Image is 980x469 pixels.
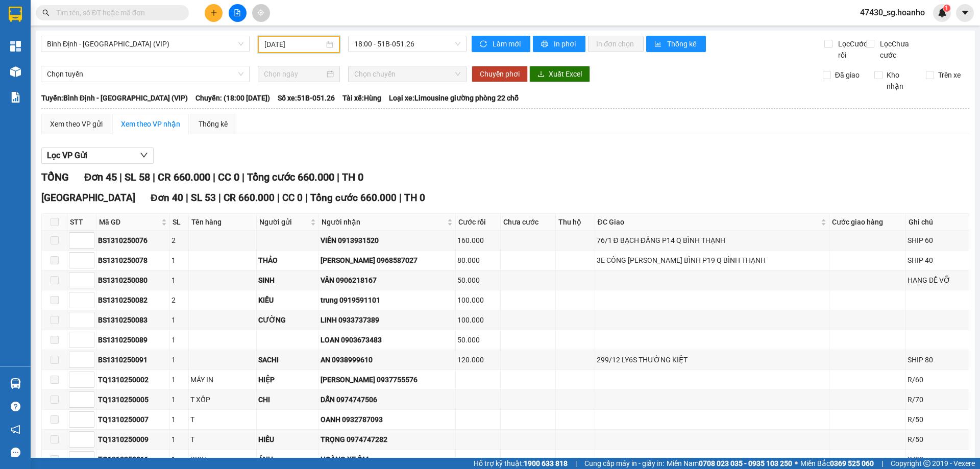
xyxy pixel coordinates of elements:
td: TQ1310250002 [96,370,170,390]
div: CHI [258,394,317,405]
button: aim [252,4,270,22]
div: 1 [171,374,187,385]
td: TQ1310250005 [96,390,170,410]
span: SL 53 [191,192,216,204]
div: SHIP 80 [908,354,967,365]
span: Bình Định - Sài Gòn (VIP) [47,36,243,52]
div: BS1310250091 [98,354,168,365]
button: Lọc VP Gửi [41,147,154,164]
div: 1 [171,334,187,345]
span: | [153,171,155,183]
span: | [399,192,402,204]
div: HOÀNG XE ÔM [321,454,454,465]
span: CC 0 [218,171,239,183]
div: 1 [171,314,187,326]
button: plus [205,4,223,22]
div: TQ1310250009 [98,434,168,445]
div: TQ1310250005 [98,394,168,405]
div: LINH 0933737389 [321,314,454,326]
button: syncLàm mới [472,36,530,52]
span: question-circle [11,402,20,411]
div: 1 [171,255,187,266]
td: BS1310250078 [96,251,170,270]
div: Xem theo VP nhận [121,118,180,130]
th: Chưa cước [501,214,556,231]
div: 1 [171,354,187,365]
span: [GEOGRAPHIC_DATA] [41,192,135,204]
div: 50.000 [457,334,499,345]
div: T XỐP [190,394,255,405]
span: Miền Nam [667,458,792,469]
div: BS1310250076 [98,235,168,246]
span: ⚪️ [795,461,798,465]
div: BS1310250089 [98,334,168,345]
b: Tuyến: Bình Định - [GEOGRAPHIC_DATA] (VIP) [41,94,188,102]
span: CR 660.000 [224,192,275,204]
div: [PERSON_NAME] 0937755576 [321,374,454,385]
span: file-add [234,9,241,16]
div: TQ1310250007 [98,414,168,425]
div: LOAN 0903673483 [321,334,454,345]
div: R/30 [908,454,967,465]
div: 1 [171,454,187,465]
div: 100.000 [457,294,499,306]
input: Tìm tên, số ĐT hoặc mã đơn [56,7,177,18]
div: 2 [171,294,187,306]
div: T [190,434,255,445]
div: TRỌNG 0974747282 [321,434,454,445]
span: Làm mới [493,38,522,50]
span: Đơn 45 [84,171,117,183]
div: SACHI [258,354,317,365]
span: Trên xe [934,69,965,81]
span: Mã GD [99,216,159,228]
td: BS1310250076 [96,231,170,251]
span: Cung cấp máy in - giấy in: [584,458,664,469]
div: ÁNH [258,454,317,465]
span: copyright [923,460,930,467]
img: solution-icon [10,92,21,103]
div: 299/12 LY6S THƯỜNG KIỆT [597,354,827,365]
div: Xem theo VP gửi [50,118,103,130]
div: Thống kê [199,118,228,130]
div: BS1310250080 [98,275,168,286]
span: 47430_sg.hoanho [852,6,933,19]
th: SL [170,214,189,231]
span: Chọn chuyến [354,66,460,82]
button: bar-chartThống kê [646,36,706,52]
th: Cước giao hàng [829,214,906,231]
span: | [575,458,577,469]
span: | [119,171,122,183]
img: icon-new-feature [938,8,947,17]
span: Miền Bắc [800,458,874,469]
div: BS1310250082 [98,294,168,306]
span: Tài xế: Hùng [342,92,381,104]
div: T [190,414,255,425]
span: TỔNG [41,171,69,183]
span: Tổng cước 660.000 [310,192,397,204]
div: KIỀU [258,294,317,306]
span: caret-down [961,8,970,17]
div: TQ1310250002 [98,374,168,385]
span: | [186,192,188,204]
span: 1 [945,5,948,12]
div: 1 [171,394,187,405]
span: Xuất Excel [549,68,582,80]
strong: 0708 023 035 - 0935 103 250 [699,459,792,467]
span: Người nhận [322,216,445,228]
button: In đơn chọn [588,36,644,52]
span: TH 0 [404,192,425,204]
span: Lọc VP Gửi [47,149,87,162]
th: Cước rồi [456,214,501,231]
div: 80.000 [457,255,499,266]
input: Chọn ngày [264,68,325,80]
button: Chuyển phơi [472,66,528,82]
div: R/60 [908,374,967,385]
span: Số xe: 51B-051.26 [278,92,335,104]
div: VÂN 0906218167 [321,275,454,286]
img: logo-vxr [9,7,22,22]
td: BS1310250080 [96,270,170,290]
div: 100.000 [457,314,499,326]
td: BS1310250091 [96,350,170,370]
div: TQ1310250011 [98,454,168,465]
span: notification [11,425,20,434]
